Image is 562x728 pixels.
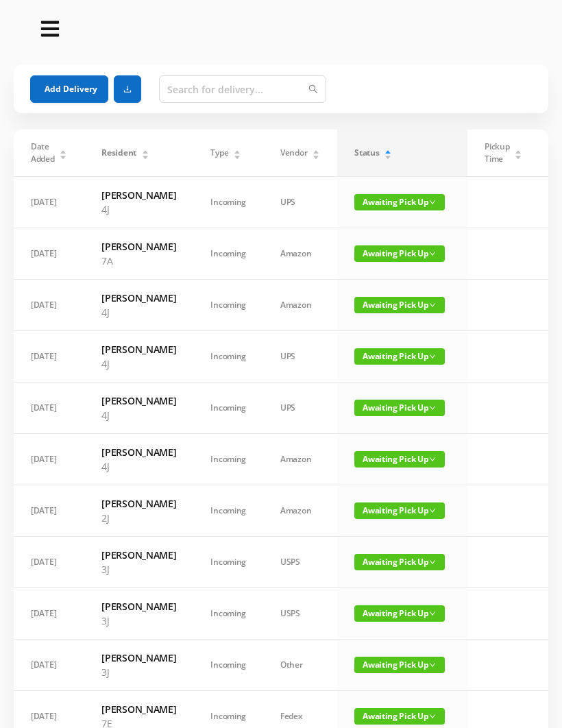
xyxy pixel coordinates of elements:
[101,651,176,665] h6: [PERSON_NAME]
[193,434,263,485] td: Incoming
[59,148,67,156] div: Sort
[14,434,84,485] td: [DATE]
[263,383,337,434] td: UPS
[429,353,436,360] i: icon: down
[193,331,263,383] td: Incoming
[60,148,67,152] i: icon: caret-up
[354,451,445,468] span: Awaiting Pick Up
[101,548,176,562] h6: [PERSON_NAME]
[515,154,522,158] i: icon: caret-down
[514,148,522,156] div: Sort
[193,537,263,588] td: Incoming
[101,356,176,371] p: 4J
[14,280,84,331] td: [DATE]
[193,280,263,331] td: Incoming
[14,383,84,434] td: [DATE]
[429,662,436,668] i: icon: down
[101,445,176,459] h6: [PERSON_NAME]
[485,141,509,165] span: Pickup Time
[515,148,522,152] i: icon: caret-up
[354,708,445,725] span: Awaiting Pick Up
[354,245,445,262] span: Awaiting Pick Up
[429,507,436,514] i: icon: down
[263,434,337,485] td: Amazon
[354,554,445,570] span: Awaiting Pick Up
[101,665,176,679] p: 3J
[429,302,436,308] i: icon: down
[429,456,436,463] i: icon: down
[14,485,84,537] td: [DATE]
[193,228,263,280] td: Incoming
[114,75,141,103] button: icon: download
[354,348,445,365] span: Awaiting Pick Up
[384,148,392,152] i: icon: caret-up
[14,228,84,280] td: [DATE]
[14,588,84,640] td: [DATE]
[263,228,337,280] td: Amazon
[101,239,176,254] h6: [PERSON_NAME]
[101,305,176,319] p: 4J
[141,148,149,156] div: Sort
[312,148,320,156] div: Sort
[14,331,84,383] td: [DATE]
[193,588,263,640] td: Incoming
[60,154,67,158] i: icon: caret-down
[384,154,392,158] i: icon: caret-down
[101,459,176,474] p: 4J
[193,177,263,228] td: Incoming
[101,254,176,268] p: 7A
[429,250,436,257] i: icon: down
[14,177,84,228] td: [DATE]
[141,154,149,158] i: icon: caret-down
[263,177,337,228] td: UPS
[234,154,241,158] i: icon: caret-down
[210,147,228,159] span: Type
[193,485,263,537] td: Incoming
[101,511,176,525] p: 2J
[14,537,84,588] td: [DATE]
[101,393,176,408] h6: [PERSON_NAME]
[354,657,445,673] span: Awaiting Pick Up
[263,280,337,331] td: Amazon
[384,148,392,156] div: Sort
[101,702,176,716] h6: [PERSON_NAME]
[263,588,337,640] td: USPS
[354,147,379,159] span: Status
[101,147,136,159] span: Resident
[101,496,176,511] h6: [PERSON_NAME]
[14,640,84,691] td: [DATE]
[354,605,445,622] span: Awaiting Pick Up
[101,562,176,577] p: 3J
[429,199,436,206] i: icon: down
[354,194,445,210] span: Awaiting Pick Up
[280,147,307,159] span: Vendor
[193,383,263,434] td: Incoming
[429,404,436,411] i: icon: down
[313,154,320,158] i: icon: caret-down
[429,610,436,617] i: icon: down
[159,75,326,103] input: Search for delivery...
[233,148,241,156] div: Sort
[313,148,320,152] i: icon: caret-up
[101,599,176,614] h6: [PERSON_NAME]
[263,537,337,588] td: USPS
[101,202,176,217] p: 4J
[263,485,337,537] td: Amazon
[101,291,176,305] h6: [PERSON_NAME]
[101,342,176,356] h6: [PERSON_NAME]
[30,75,108,103] button: Add Delivery
[101,614,176,628] p: 3J
[263,331,337,383] td: UPS
[354,502,445,519] span: Awaiting Pick Up
[101,188,176,202] h6: [PERSON_NAME]
[141,148,149,152] i: icon: caret-up
[429,713,436,720] i: icon: down
[31,141,55,165] span: Date Added
[429,559,436,566] i: icon: down
[101,408,176,422] p: 4J
[193,640,263,691] td: Incoming
[234,148,241,152] i: icon: caret-up
[308,84,318,94] i: icon: search
[354,297,445,313] span: Awaiting Pick Up
[263,640,337,691] td: Other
